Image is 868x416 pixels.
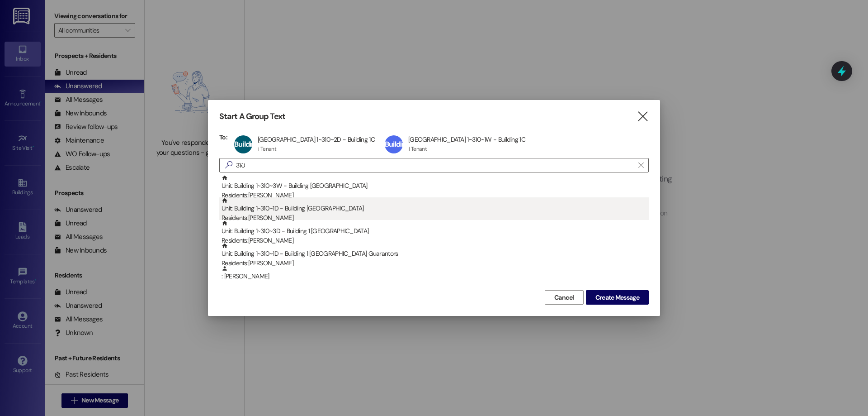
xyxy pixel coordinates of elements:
div: Residents: [PERSON_NAME] [222,236,649,245]
button: Cancel [545,290,584,305]
div: [GEOGRAPHIC_DATA] 1~310~2D - Building 1C [258,135,375,143]
div: Unit: Building 1~310~1D - Building [GEOGRAPHIC_DATA] [222,197,649,223]
div: Unit: Building 1~310~3D - Building 1 [GEOGRAPHIC_DATA] [222,220,649,246]
div: : [PERSON_NAME] [219,265,649,288]
h3: Start A Group Text [219,111,285,122]
div: Unit: Building 1~310~3W - Building [GEOGRAPHIC_DATA]Residents:[PERSON_NAME] [219,175,649,197]
button: Create Message [586,290,649,305]
div: Residents: [PERSON_NAME] [222,258,649,268]
span: Cancel [554,293,574,302]
span: Building 1~310~1W [385,139,415,167]
div: 1 Tenant [258,145,276,153]
div: [GEOGRAPHIC_DATA] 1~310~1W - Building 1C [408,135,525,143]
button: Clear text [634,158,648,172]
i:  [222,160,236,170]
div: : [PERSON_NAME] [222,265,649,281]
i:  [638,162,643,169]
h3: To: [219,133,227,141]
span: Building 1~310~2D [234,139,264,167]
div: 1 Tenant [408,145,427,153]
span: Create Message [595,293,639,302]
input: Search for any contact or apartment [236,159,634,172]
div: Unit: Building 1~310~3D - Building 1 [GEOGRAPHIC_DATA]Residents:[PERSON_NAME] [219,220,649,243]
div: Unit: Building 1~310~1D - Building [GEOGRAPHIC_DATA]Residents:[PERSON_NAME] [219,197,649,220]
div: Residents: [PERSON_NAME] [222,191,649,200]
div: Unit: Building 1~310~1D - Building 1 [GEOGRAPHIC_DATA] Guarantors [222,243,649,268]
div: Unit: Building 1~310~1D - Building 1 [GEOGRAPHIC_DATA] GuarantorsResidents:[PERSON_NAME] [219,243,649,265]
i:  [637,112,649,121]
div: Residents: [PERSON_NAME] [222,213,649,223]
div: Unit: Building 1~310~3W - Building [GEOGRAPHIC_DATA] [222,175,649,201]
